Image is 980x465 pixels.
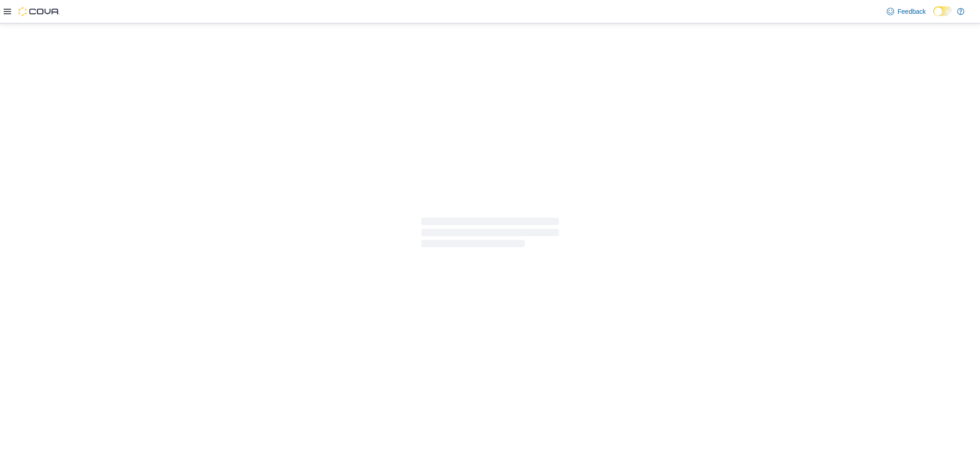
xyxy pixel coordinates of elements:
input: Dark Mode [933,6,952,16]
span: Feedback [898,7,926,16]
img: Cova [18,7,60,16]
a: Feedback [883,2,929,21]
span: Loading [421,220,559,249]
